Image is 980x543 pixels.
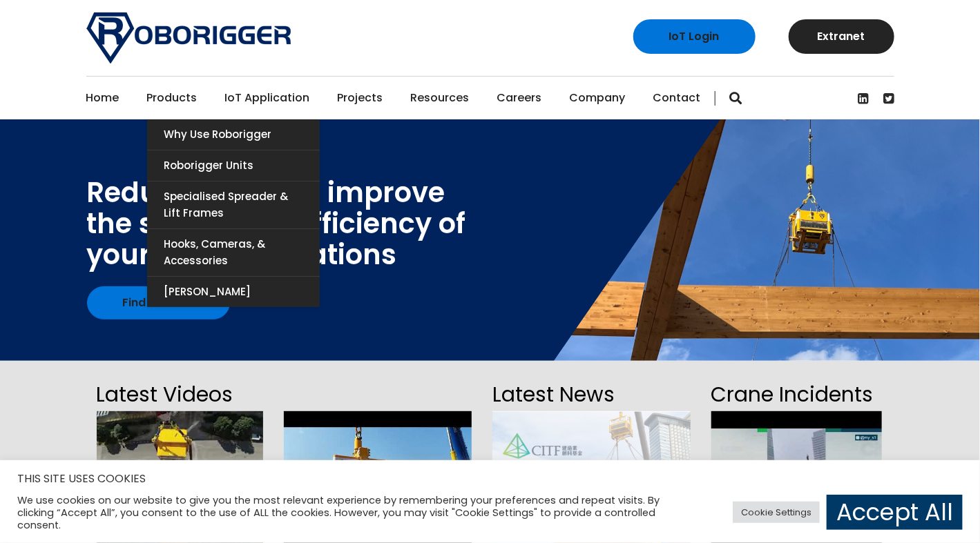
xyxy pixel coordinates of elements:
[86,12,291,63] img: Roborigger
[87,286,230,319] a: Find out how
[653,77,701,119] a: Contact
[789,19,894,54] a: Extranet
[97,378,263,411] h2: Latest Videos
[338,77,383,119] a: Projects
[633,19,756,54] a: IoT Login
[711,378,882,411] h2: Crane Incidents
[147,229,320,276] a: Hooks, Cameras, & Accessories
[225,77,310,119] a: IoT Application
[86,177,465,270] div: Reduce cost and improve the safety and efficiency of your lifting operations
[147,150,320,181] a: Roborigger Units
[17,470,963,488] h5: THIS SITE USES COOKIES
[497,77,542,119] a: Careers
[147,119,320,150] a: Why use Roborigger
[147,77,198,119] a: Products
[147,277,320,307] a: [PERSON_NAME]
[570,77,626,119] a: Company
[411,77,470,119] a: Resources
[827,495,963,530] a: Accept All
[86,77,119,119] a: Home
[147,181,320,228] a: Specialised Spreader & Lift Frames
[733,502,820,523] a: Cookie Settings
[17,494,679,531] div: We use cookies on our website to give you the most relevant experience by remembering your prefer...
[492,378,690,411] h2: Latest News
